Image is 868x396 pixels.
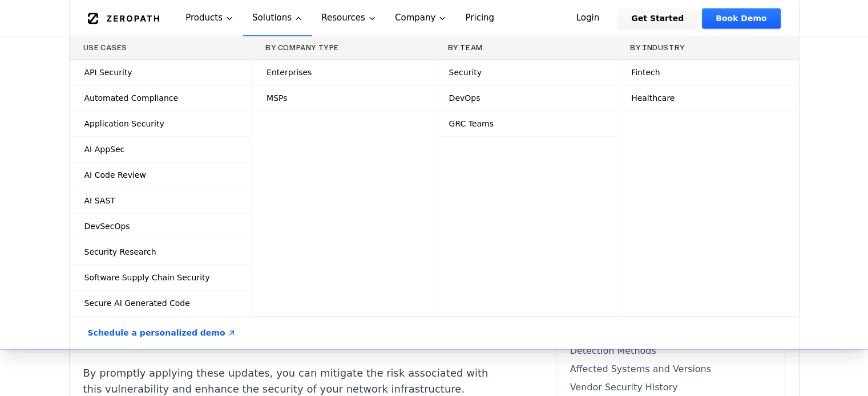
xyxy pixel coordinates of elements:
span: Security Research [84,246,156,258]
span: MSPs [267,92,287,104]
a: Software Supply Chain Security [70,265,252,290]
a: Vendor Security History [570,381,771,394]
span: DevSecOps [84,221,130,232]
span: Healthcare [631,92,675,104]
a: Get Started [617,8,697,28]
a: GRC Teams [434,111,616,136]
a: API Security [70,60,252,85]
span: Automated Compliance [84,92,179,104]
a: Fintech [616,60,799,85]
a: Book Demo [702,8,780,28]
span: Fintech [631,67,660,78]
span: Software Supply Chain Security [84,272,210,283]
a: Enterprises [252,60,434,85]
a: Automated Compliance [70,85,252,111]
a: DevSecOps [70,214,252,239]
a: AI AppSec [70,137,252,162]
span: AI Code Review [84,169,146,181]
span: DevOps [449,92,481,104]
a: Security Research [70,239,252,264]
a: Healthcare [616,85,799,111]
h3: Use Cases [83,43,238,52]
span: Enterprises [267,67,312,78]
a: DevOps [434,85,616,111]
a: Security [434,60,616,85]
span: GRC Teams [449,118,494,129]
a: Detection Methods [570,344,771,358]
h3: By Company Type [265,43,420,52]
span: AI SAST [84,195,115,206]
span: AI AppSec [84,144,125,155]
a: Schedule a personalized demo [74,317,251,349]
span: Secure AI Generated Code [84,297,190,309]
span: Application Security [84,118,164,129]
a: AI Code Review [70,162,252,187]
h3: By Industry [630,43,785,52]
a: Secure AI Generated Code [70,291,252,316]
a: MSPs [252,85,434,111]
span: Security [449,67,482,78]
a: Login [563,8,613,28]
a: Application Security [70,111,252,136]
a: AI SAST [70,188,252,213]
span: API Security [84,67,132,78]
h3: By Team [448,43,603,52]
a: Affected Systems and Versions [570,362,771,376]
